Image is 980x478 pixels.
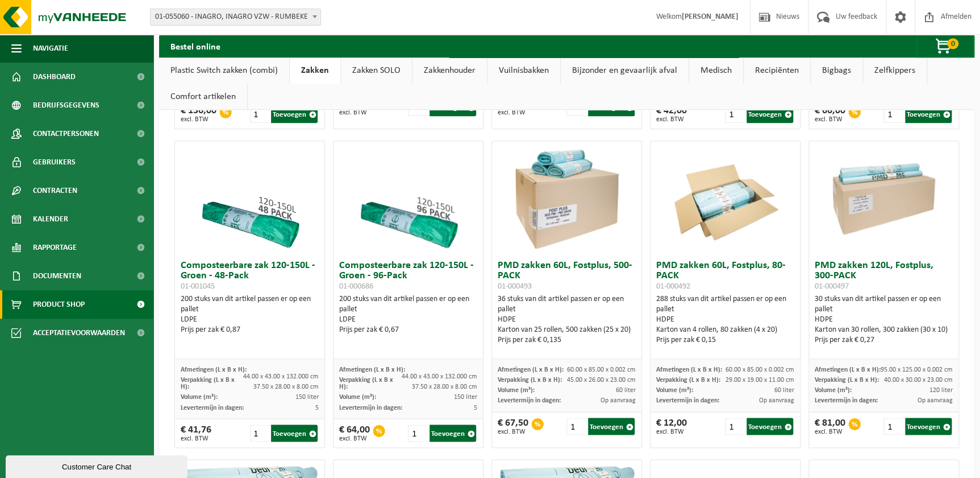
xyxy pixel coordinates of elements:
span: excl. BTW [656,428,687,435]
button: Toevoegen [747,418,793,435]
span: Documenten [33,262,81,290]
span: excl. BTW [815,116,845,123]
span: 40.00 x 30.00 x 23.00 cm [884,377,953,384]
button: Toevoegen [747,106,793,123]
span: 01-055060 - INAGRO, INAGRO VZW - RUMBEKE [151,9,320,25]
span: 37.50 x 28.00 x 8.00 cm [412,384,477,390]
input: 1 [725,418,745,435]
div: € 64,00 [339,425,370,442]
div: 288 stuks van dit artikel passen er op een pallet [656,294,794,345]
button: Toevoegen [905,418,952,435]
span: 0 [947,38,958,49]
button: Toevoegen [429,425,476,442]
span: 60.00 x 85.00 x 0.002 cm [567,366,636,373]
div: 200 stuks van dit artikel passen er op een pallet [181,294,319,335]
h3: Composteerbare zak 120-150L - Groen - 48-Pack [181,261,319,291]
span: Verpakking (L x B x H): [815,377,879,384]
span: excl. BTW [498,109,526,116]
span: Levertermijn in dagen: [339,404,402,411]
div: Prijs per zak € 0,27 [815,335,953,345]
span: Levertermijn in dagen: [181,404,244,411]
button: 0 [916,35,973,57]
span: 5 [474,404,477,411]
input: 1 [883,418,904,435]
input: 1 [408,425,428,442]
div: LDPE [181,315,319,325]
span: Afmetingen (L x B x H): [339,366,405,373]
div: Prijs per zak € 0,67 [339,325,477,335]
span: excl. BTW [339,109,367,116]
a: Zakkenhouder [412,57,487,84]
span: excl. BTW [498,428,528,435]
span: Rapportage [33,233,77,262]
button: Toevoegen [588,418,635,435]
a: Vuilnisbakken [487,57,560,84]
span: Kalender [33,205,68,233]
input: 1 [250,106,270,123]
span: Navigatie [33,34,68,63]
span: excl. BTW [656,116,687,123]
div: Prijs per zak € 0,135 [498,335,636,345]
span: 150 liter [454,394,477,401]
button: Toevoegen [271,106,318,123]
span: Gebruikers [33,148,76,176]
h3: PMD zakken 60L, Fostplus, 80-PACK [656,261,794,291]
span: 01-055060 - INAGRO, INAGRO VZW - RUMBEKE [150,9,321,26]
iframe: chat widget [6,453,190,478]
span: 01-000493 [498,282,532,291]
span: Volume (m³): [815,387,852,394]
a: Medisch [689,57,743,84]
span: 37.50 x 28.00 x 8.00 cm [253,384,319,390]
img: 01-000493 [510,141,623,255]
div: € 66,00 [815,106,845,123]
span: Levertermijn in dagen: [498,397,561,404]
span: Op aanvraag [759,397,794,404]
span: Op aanvraag [600,397,636,404]
button: Toevoegen [271,425,318,442]
input: 1 [566,418,587,435]
div: LDPE [339,315,477,325]
img: 01-001045 [193,141,306,255]
span: 44.00 x 43.00 x 132.000 cm [402,373,477,380]
span: 150 liter [295,394,319,401]
span: Contactpersonen [33,119,99,148]
strong: [PERSON_NAME] [682,13,739,21]
div: 200 stuks van dit artikel passen er op een pallet [339,294,477,335]
button: Toevoegen [588,99,635,116]
a: Recipiënten [744,57,810,84]
span: 120 liter [929,387,953,394]
div: HDPE [815,315,953,325]
span: 01-001045 [181,282,215,291]
div: Karton van 4 rollen, 80 zakken (4 x 20) [656,325,794,335]
div: Prijs per zak € 0,15 [656,335,794,345]
div: HDPE [498,315,636,325]
div: HDPE [656,315,794,325]
span: 01-000686 [339,282,373,291]
div: € 41,76 [181,425,211,442]
span: Volume (m³): [498,387,535,394]
button: Toevoegen [905,106,952,123]
span: Dashboard [33,63,76,91]
button: Toevoegen [429,99,476,116]
div: Karton van 30 rollen, 300 zakken (30 x 10) [815,325,953,335]
img: 01-000497 [827,141,940,255]
span: Afmetingen (L x B x H): [656,366,722,373]
span: excl. BTW [181,116,216,123]
span: Afmetingen (L x B x H): [815,366,881,373]
div: € 42,00 [656,106,687,123]
span: Verpakking (L x B x H): [498,377,562,384]
a: Zakken SOLO [341,57,412,84]
a: Plastic Switch zakken (combi) [159,57,289,84]
div: 30 stuks van dit artikel passen er op een pallet [815,294,953,345]
div: Karton van 25 rollen, 500 zakken (25 x 20) [498,325,636,335]
h3: PMD zakken 120L, Fostplus, 300-PACK [815,261,953,291]
span: 01-000492 [656,282,690,291]
span: 44.00 x 43.00 x 132.000 cm [243,373,319,380]
span: 95.00 x 125.00 x 0.002 cm [881,366,953,373]
img: 01-000686 [351,141,465,255]
span: Product Shop [33,290,85,319]
span: Bedrijfsgegevens [33,91,99,119]
input: 1 [250,425,270,442]
span: 60 liter [774,387,794,394]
